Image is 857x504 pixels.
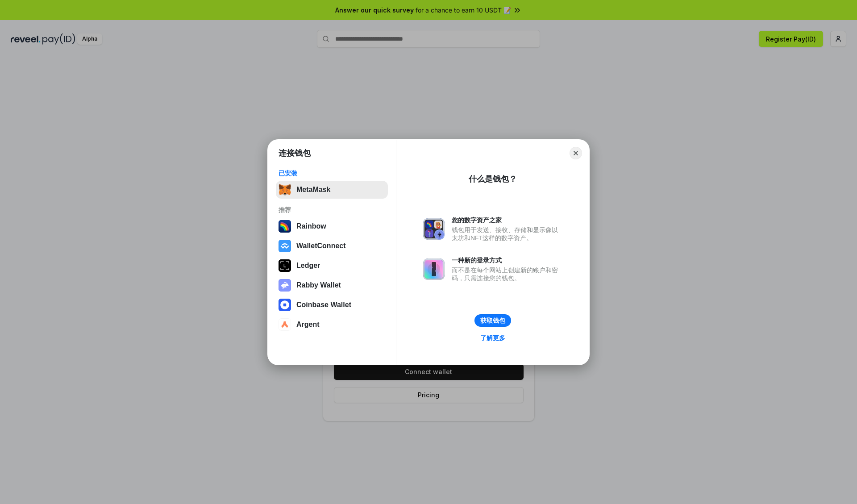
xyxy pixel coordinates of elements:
[279,240,291,252] img: svg+xml,%3Csvg%20width%3D%2228%22%20height%3D%2228%22%20viewBox%3D%220%200%2028%2028%22%20fill%3D...
[296,186,330,194] div: MetaMask
[474,314,511,327] button: 获取钱包
[279,148,311,158] h1: 连接钱包
[296,222,326,230] div: Rainbow
[296,321,320,329] div: Argent
[279,299,291,311] img: svg+xml,%3Csvg%20width%3D%2228%22%20height%3D%2228%22%20viewBox%3D%220%200%2028%2028%22%20fill%3D...
[279,169,385,177] div: 已安装
[296,262,320,270] div: Ledger
[452,216,562,224] div: 您的数字资产之家
[480,317,505,325] div: 获取钱包
[423,218,445,240] img: svg+xml,%3Csvg%20xmlns%3D%22http%3A%2F%2Fwww.w3.org%2F2000%2Fsvg%22%20fill%3D%22none%22%20viewBox...
[276,181,388,199] button: MetaMask
[452,256,562,264] div: 一种新的登录方式
[475,332,511,344] a: 了解更多
[279,259,291,272] img: svg+xml,%3Csvg%20xmlns%3D%22http%3A%2F%2Fwww.w3.org%2F2000%2Fsvg%22%20width%3D%2228%22%20height%3...
[296,301,351,309] div: Coinbase Wallet
[276,257,388,275] button: Ledger
[276,276,388,294] button: Rabby Wallet
[452,266,562,282] div: 而不是在每个网站上创建新的账户和密码，只需连接您的钱包。
[423,258,445,280] img: svg+xml,%3Csvg%20xmlns%3D%22http%3A%2F%2Fwww.w3.org%2F2000%2Fsvg%22%20fill%3D%22none%22%20viewBox...
[296,281,341,289] div: Rabby Wallet
[279,279,291,292] img: svg+xml,%3Csvg%20xmlns%3D%22http%3A%2F%2Fwww.w3.org%2F2000%2Fsvg%22%20fill%3D%22none%22%20viewBox...
[276,316,388,333] button: Argent
[279,318,291,331] img: svg+xml,%3Csvg%20width%3D%2228%22%20height%3D%2228%22%20viewBox%3D%220%200%2028%2028%22%20fill%3D...
[279,183,291,196] img: svg+xml,%3Csvg%20fill%3D%22none%22%20height%3D%2233%22%20viewBox%3D%220%200%2035%2033%22%20width%...
[279,206,385,214] div: 推荐
[296,242,346,250] div: WalletConnect
[452,226,562,242] div: 钱包用于发送、接收、存储和显示像以太坊和NFT这样的数字资产。
[570,147,582,159] button: Close
[480,334,505,342] div: 了解更多
[276,217,388,235] button: Rainbow
[276,237,388,255] button: WalletConnect
[469,174,517,184] div: 什么是钱包？
[276,296,388,314] button: Coinbase Wallet
[279,220,291,233] img: svg+xml,%3Csvg%20width%3D%22120%22%20height%3D%22120%22%20viewBox%3D%220%200%20120%20120%22%20fil...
